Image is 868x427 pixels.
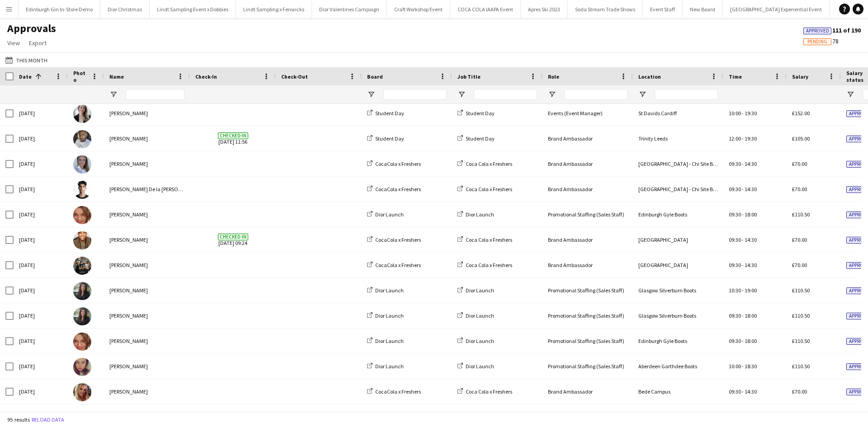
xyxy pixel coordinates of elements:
[109,90,118,99] button: Open Filter Menu
[458,287,494,294] a: Dior Launch
[458,160,512,167] a: Coca Cola x Freshers
[729,186,741,192] span: 09:30
[281,73,308,80] span: Check-Out
[742,160,744,167] span: -
[367,363,404,370] a: Dior Launch
[466,186,512,192] span: Coca Cola x Freshers
[792,338,810,344] span: £110.50
[803,26,861,34] span: 111 of 190
[742,236,744,243] span: -
[14,354,68,379] div: [DATE]
[218,132,248,139] span: Checked-in
[375,338,404,344] span: Dior Launch
[367,312,404,319] a: Dior Launch
[19,0,100,18] button: Edinburgh Gin In-Store Demo
[466,287,494,294] span: Dior Launch
[150,0,236,18] button: Lindt Sampling Event x Dobbies
[564,89,627,100] input: Role Filter Input
[375,262,421,268] span: CocaCola x Freshers
[367,236,421,243] a: CocaCola x Freshers
[633,101,723,126] div: St Davids Cardiff
[792,312,810,319] span: £110.50
[73,130,91,148] img: Sanjie Trimm
[542,227,633,252] div: Brand Ambassador
[655,89,718,100] input: Location Filter Input
[466,236,512,243] span: Coca Cola x Freshers
[104,101,190,126] div: [PERSON_NAME]
[729,135,741,142] span: 12:00
[73,333,91,351] img: INGRIDA Venckute
[792,211,810,218] span: £110.50
[104,126,190,151] div: [PERSON_NAME]
[729,388,741,395] span: 09:30
[792,186,807,192] span: £70.00
[14,303,68,328] div: [DATE]
[466,135,495,142] span: Student Day
[195,126,270,151] span: [DATE] 11:56
[375,363,404,370] span: Dior Launch
[466,312,494,319] span: Dior Launch
[745,236,757,243] span: 14:30
[73,383,91,401] img: Liza Hills
[542,126,633,151] div: Brand Ambassador
[14,177,68,202] div: [DATE]
[367,160,421,167] a: CocaCola x Freshers
[375,186,421,192] span: CocaCola x Freshers
[745,338,757,344] span: 18:00
[367,110,404,117] a: Student Day
[742,211,744,218] span: -
[729,160,741,167] span: 09:30
[73,105,91,123] img: Jennifer Duffy
[104,278,190,303] div: [PERSON_NAME]
[367,287,404,294] a: Dior Launch
[367,73,383,80] span: Board
[745,211,757,218] span: 18:00
[683,0,723,18] button: New Board
[375,236,421,243] span: CocaCola x Freshers
[792,363,810,370] span: £110.50
[7,39,20,47] span: View
[742,338,744,344] span: -
[387,0,450,18] button: Craft Workshop Event
[633,253,723,277] div: [GEOGRAPHIC_DATA]
[375,110,404,117] span: Student Day
[729,110,741,117] span: 10:00
[729,262,741,268] span: 09:30
[633,278,723,303] div: Glasgow Silverburn Boots
[542,328,633,353] div: Promotional Staffing (Sales Staff)
[218,234,248,240] span: Checked-in
[792,160,807,167] span: £70.00
[104,253,190,277] div: [PERSON_NAME]
[375,287,404,294] span: Dior Launch
[745,160,757,167] span: 14:30
[548,90,556,99] button: Open Filter Menu
[542,177,633,202] div: Brand Ambassador
[745,287,757,294] span: 19:00
[383,89,447,100] input: Board Filter Input
[458,73,481,80] span: Job Title
[100,0,150,18] button: Dior Christmas
[792,135,810,142] span: £105.00
[742,287,744,294] span: -
[14,126,68,151] div: [DATE]
[104,354,190,379] div: [PERSON_NAME]
[375,388,421,395] span: CocaCola x Freshers
[745,363,757,370] span: 18:30
[104,328,190,353] div: [PERSON_NAME]
[73,231,91,249] img: Nathan Earle
[73,307,91,325] img: Susannah Reid
[542,101,633,126] div: Events (Event Manager)
[803,37,839,45] span: 78
[236,0,312,18] button: Lindt Sampling x Fenwicks
[109,73,124,80] span: Name
[14,101,68,126] div: [DATE]
[458,186,512,192] a: Coca Cola x Freshers
[104,227,190,252] div: [PERSON_NAME]
[4,55,49,66] button: This Month
[367,388,421,395] a: CocaCola x Freshers
[104,177,190,202] div: [PERSON_NAME] De la [PERSON_NAME]
[542,354,633,379] div: Promotional Staffing (Sales Staff)
[474,89,537,100] input: Job Title Filter Input
[807,39,827,45] span: Pending
[729,236,741,243] span: 09:30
